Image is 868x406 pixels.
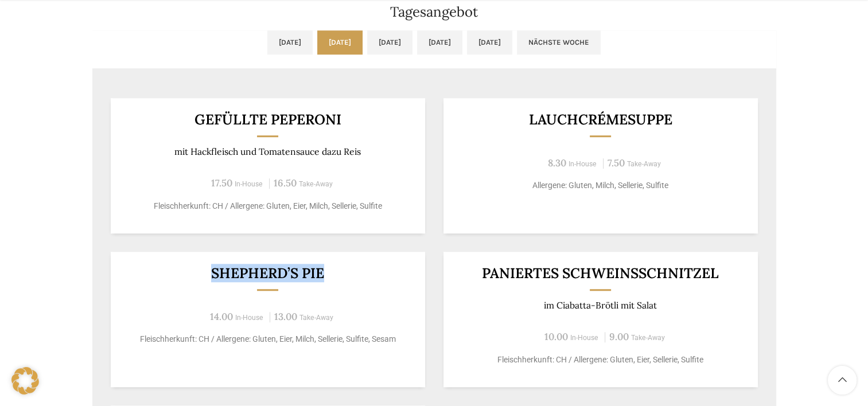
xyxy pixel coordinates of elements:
[211,177,232,189] span: 17.50
[517,30,601,54] a: Nächste Woche
[569,160,597,168] span: In-House
[457,179,744,192] p: Allergene: Gluten, Milch, Sellerie, Sulfite
[299,314,333,322] span: Take-Away
[299,180,333,188] span: Take-Away
[274,310,297,323] span: 13.00
[828,366,857,395] a: Scroll to top button
[235,180,263,188] span: In-House
[124,333,411,345] p: Fleischherkunft: CH / Allergene: Gluten, Eier, Milch, Sellerie, Sulfite, Sesam
[457,300,744,311] p: im Ciabatta-Brötli mit Salat
[124,200,411,212] p: Fleischherkunft: CH / Allergene: Gluten, Eier, Milch, Sellerie, Sulfite
[92,5,776,19] h2: Tagesangebot
[124,146,411,157] p: mit Hackfleisch und Tomatensauce dazu Reis
[609,330,629,343] span: 9.00
[631,334,665,342] span: Take-Away
[457,112,744,127] h3: Lauchcrémesuppe
[467,30,512,54] a: [DATE]
[317,30,363,54] a: [DATE]
[274,177,297,189] span: 16.50
[417,30,462,54] a: [DATE]
[124,112,411,127] h3: Gefüllte Peperoni
[457,266,744,280] h3: Paniertes Schweinsschnitzel
[457,354,744,366] p: Fleischherkunft: CH / Allergene: Gluten, Eier, Sellerie, Sulfite
[235,314,263,322] span: In-House
[124,266,411,280] h3: Shepherd’s Pie
[608,157,625,169] span: 7.50
[544,330,568,343] span: 10.00
[267,30,313,54] a: [DATE]
[570,334,598,342] span: In-House
[548,157,566,169] span: 8.30
[210,310,233,323] span: 14.00
[367,30,412,54] a: [DATE]
[627,160,661,168] span: Take-Away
